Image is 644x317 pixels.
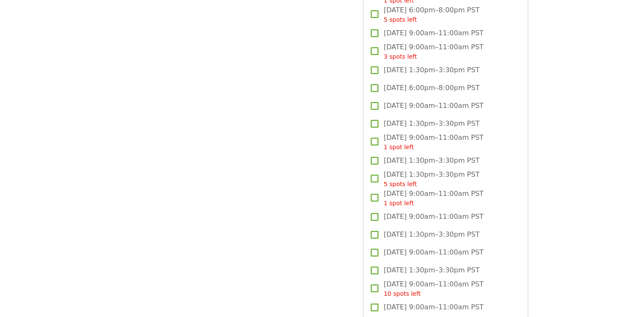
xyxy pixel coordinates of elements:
[384,5,479,24] span: [DATE] 6:00pm–8:00pm PST
[384,290,421,297] span: 10 spots left
[384,119,479,129] span: [DATE] 1:30pm–3:30pm PST
[384,181,417,187] span: 5 spots left
[384,170,479,189] span: [DATE] 1:30pm–3:30pm PST
[384,200,414,207] span: 1 spot left
[384,101,484,111] span: [DATE] 9:00am–11:00am PST
[384,229,479,240] span: [DATE] 1:30pm–3:30pm PST
[384,247,484,258] span: [DATE] 9:00am–11:00am PST
[384,212,484,222] span: [DATE] 9:00am–11:00am PST
[384,83,479,93] span: [DATE] 6:00pm–8:00pm PST
[384,156,479,166] span: [DATE] 1:30pm–3:30pm PST
[384,144,414,150] span: 1 spot left
[384,16,417,23] span: 5 spots left
[384,302,484,312] span: [DATE] 9:00am–11:00am PST
[384,65,479,75] span: [DATE] 1:30pm–3:30pm PST
[384,42,484,61] span: [DATE] 9:00am–11:00am PST
[384,279,484,298] span: [DATE] 9:00am–11:00am PST
[384,53,417,60] span: 3 spots left
[384,189,484,208] span: [DATE] 9:00am–11:00am PST
[384,28,484,38] span: [DATE] 9:00am–11:00am PST
[384,133,484,152] span: [DATE] 9:00am–11:00am PST
[384,265,479,275] span: [DATE] 1:30pm–3:30pm PST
